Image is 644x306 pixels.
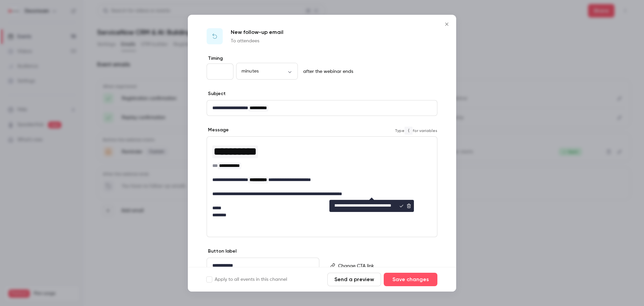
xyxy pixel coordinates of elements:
code: { [405,127,413,135]
label: Timing [207,55,437,62]
p: To attendees [231,38,283,44]
label: Apply to all events in this channel [207,276,287,283]
div: editor [207,137,437,223]
div: minutes [236,68,298,75]
label: Message [207,127,229,133]
button: Save changes [384,273,437,286]
span: Type for variables [395,127,437,135]
button: Send a preview [327,273,381,286]
button: Close [440,17,453,31]
p: after the webinar ends [301,68,353,75]
label: Subject [207,90,226,97]
div: editor [207,100,437,116]
label: Button label [207,248,236,255]
p: New follow-up email [231,28,283,36]
div: editor [335,258,437,273]
div: editor [207,258,319,273]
